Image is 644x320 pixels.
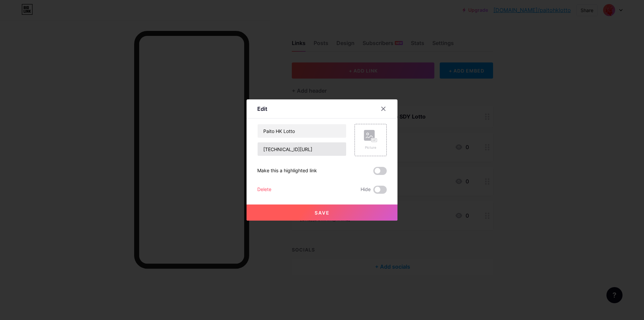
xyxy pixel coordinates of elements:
span: Hide [361,186,371,194]
button: Save [247,204,397,221]
input: URL [258,142,346,156]
span: Save [315,210,330,216]
div: Picture [364,145,377,150]
div: Edit [257,105,267,113]
div: Make this a highlighted link [257,167,317,175]
input: Title [258,124,346,138]
div: Delete [257,186,271,194]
